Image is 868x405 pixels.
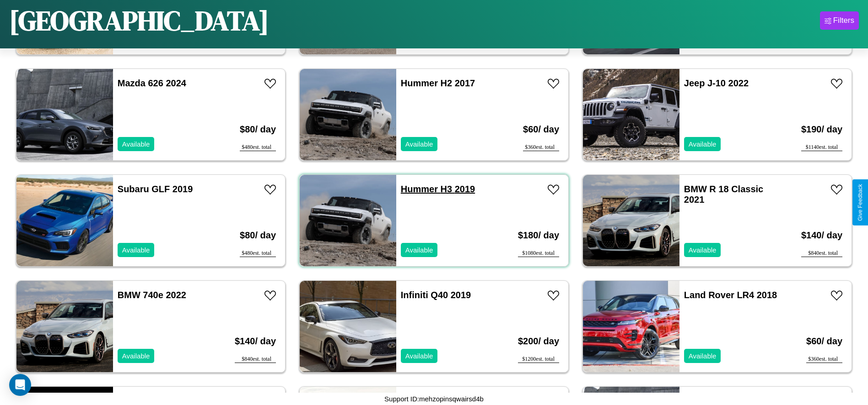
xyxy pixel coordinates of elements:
[118,184,193,194] a: Subaru GLF 2019
[240,221,276,250] h3: $ 80 / day
[240,144,276,151] div: $ 480 est. total
[9,2,269,39] h1: [GEOGRAPHIC_DATA]
[122,138,150,150] p: Available
[684,78,749,88] a: Jeep J-10 2022
[523,144,559,151] div: $ 360 est. total
[401,184,475,194] a: Hummer H3 2019
[405,138,433,150] p: Available
[684,290,777,300] a: Land Rover LR4 2018
[240,250,276,257] div: $ 480 est. total
[684,184,763,205] a: BMW R 18 Classic 2021
[405,244,433,256] p: Available
[9,374,31,396] div: Open Intercom Messenger
[689,244,717,256] p: Available
[857,184,863,221] div: Give Feedback
[518,327,559,356] h3: $ 200 / day
[118,78,186,88] a: Mazda 626 2024
[820,11,859,30] button: Filters
[523,115,559,144] h3: $ 60 / day
[118,290,186,300] a: BMW 740e 2022
[833,16,854,25] div: Filters
[405,350,433,362] p: Available
[806,327,842,356] h3: $ 60 / day
[689,350,717,362] p: Available
[801,221,842,250] h3: $ 140 / day
[518,356,559,363] div: $ 1200 est. total
[122,350,150,362] p: Available
[401,290,471,300] a: Infiniti Q40 2019
[240,115,276,144] h3: $ 80 / day
[518,221,559,250] h3: $ 180 / day
[801,144,842,151] div: $ 1140 est. total
[122,244,150,256] p: Available
[801,250,842,257] div: $ 840 est. total
[384,393,484,405] p: Support ID: mehzopinsqwairsd4b
[401,78,475,88] a: Hummer H2 2017
[518,250,559,257] div: $ 1080 est. total
[235,356,276,363] div: $ 840 est. total
[235,327,276,356] h3: $ 140 / day
[801,115,842,144] h3: $ 190 / day
[689,138,717,150] p: Available
[806,356,842,363] div: $ 360 est. total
